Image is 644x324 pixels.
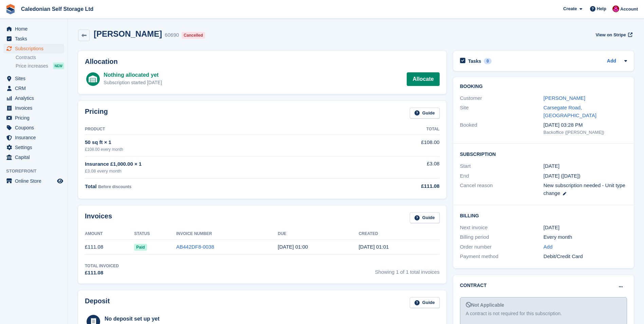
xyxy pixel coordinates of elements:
[375,263,440,277] span: Showing 1 of 1 total invoices
[3,133,64,142] a: menu
[607,57,616,65] a: Add
[544,233,627,241] div: Every month
[612,5,619,12] img: Donald Mathieson
[165,31,179,39] div: 60690
[484,58,492,64] div: 0
[3,152,64,162] a: menu
[278,244,308,250] time: 2024-12-02 01:00:00 UTC
[595,32,626,38] span: View on Stripe
[85,160,353,168] div: Insurance £1,000.00 × 1
[410,212,440,223] a: Guide
[16,63,48,69] span: Price increases
[460,212,627,219] h2: Billing
[182,32,205,39] div: Cancelled
[15,34,56,43] span: Tasks
[3,74,64,83] a: menu
[3,93,64,103] a: menu
[466,310,621,317] div: A contract is not required for this subscription.
[15,152,56,162] span: Capital
[85,58,440,66] h2: Allocation
[3,176,64,186] a: menu
[353,182,440,190] div: £111.08
[5,4,16,14] img: stora-icon-8386f47178a22dfd0bd8f6a31ec36ba5ce8667c1dd55bd0f319d3a0aa187defe.svg
[53,62,64,69] div: NEW
[460,84,627,89] h2: Booking
[85,212,112,223] h2: Invoices
[353,156,440,178] td: £3.08
[105,315,244,323] div: No deposit set up yet
[544,95,585,101] a: [PERSON_NAME]
[85,263,119,269] div: Total Invoiced
[134,229,176,239] th: Status
[85,239,134,255] td: £111.08
[104,71,162,79] div: Nothing allocated yet
[15,133,56,142] span: Insurance
[176,244,214,250] a: AB442DF8-0038
[176,229,278,239] th: Invoice Number
[410,108,440,119] a: Guide
[597,5,606,12] span: Help
[358,244,389,250] time: 2024-12-01 01:01:04 UTC
[15,74,56,83] span: Sites
[3,143,64,152] a: menu
[3,84,64,93] a: menu
[85,183,97,189] span: Total
[460,182,544,197] div: Cancel reason
[85,108,108,119] h2: Pricing
[544,243,553,251] a: Add
[134,244,147,251] span: Paid
[104,79,162,86] div: Subscription started [DATE]
[85,297,110,308] h2: Deposit
[15,176,56,186] span: Online Store
[15,123,56,132] span: Coupons
[98,184,131,189] span: Before discounts
[460,243,544,251] div: Order number
[6,168,68,175] span: Storefront
[544,121,627,129] div: [DATE] 03:28 PM
[460,150,627,157] h2: Subscription
[460,282,487,289] h2: Contract
[15,93,56,103] span: Analytics
[85,139,353,146] div: 50 sq ft × 1
[15,103,56,113] span: Invoices
[15,113,56,123] span: Pricing
[56,177,64,185] a: Preview store
[544,105,596,118] a: Carsegate Road, [GEOGRAPHIC_DATA]
[460,104,544,119] div: Site
[15,44,56,53] span: Subscriptions
[94,29,162,38] h2: [PERSON_NAME]
[410,297,440,308] a: Guide
[278,229,358,239] th: Due
[407,72,439,86] a: Allocate
[85,146,353,152] div: £108.00 every month
[460,121,544,136] div: Booked
[3,103,64,113] a: menu
[3,123,64,132] a: menu
[460,253,544,260] div: Payment method
[15,143,56,152] span: Settings
[15,24,56,34] span: Home
[466,302,621,309] div: Not Applicable
[3,113,64,123] a: menu
[15,84,56,93] span: CRM
[620,6,638,13] span: Account
[544,173,581,179] span: [DATE] ([DATE])
[544,224,627,232] div: [DATE]
[460,94,544,102] div: Customer
[85,168,353,175] div: £3.08 every month
[18,3,96,15] a: Caledonian Self Storage Ltd
[460,233,544,241] div: Billing period
[544,253,627,260] div: Debit/Credit Card
[353,135,440,156] td: £108.00
[85,229,134,239] th: Amount
[3,24,64,34] a: menu
[593,29,634,40] a: View on Stripe
[544,182,625,196] span: New subscription needed - Unit type change
[16,62,64,70] a: Price increases NEW
[358,229,439,239] th: Created
[544,162,559,170] time: 2024-12-01 01:00:00 UTC
[3,34,64,43] a: menu
[563,5,577,12] span: Create
[85,124,353,135] th: Product
[460,172,544,180] div: End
